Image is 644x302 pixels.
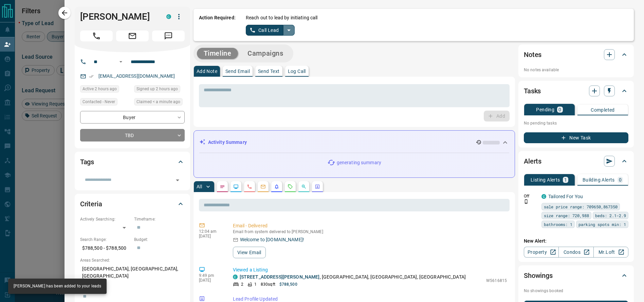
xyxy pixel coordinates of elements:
[82,86,117,92] span: Active 2 hours ago
[80,196,185,212] div: Criteria
[524,153,628,169] div: Alerts
[199,234,223,239] p: [DATE]
[80,237,131,243] p: Search Range:
[89,74,94,79] svg: Email Verified
[241,48,290,59] button: Campaigns
[134,98,185,108] div: Sat Sep 13 2025
[117,58,125,66] button: Open
[524,199,529,204] svg: Push Notification Only
[233,247,266,258] button: View Email
[337,159,381,166] p: generating summary
[233,275,238,279] div: condos.ca
[274,184,279,189] svg: Listing Alerts
[288,69,306,74] p: Log Call
[544,212,589,219] span: size range: 720,988
[80,257,185,263] p: Areas Searched:
[80,156,94,167] h2: Tags
[246,25,295,36] div: split button
[233,222,507,229] p: Email - Delivered
[619,177,622,182] p: 0
[541,194,546,199] div: condos.ca
[80,85,131,95] div: Fri Sep 12 2025
[80,199,102,209] h2: Criteria
[134,85,185,95] div: Fri Sep 12 2025
[116,31,149,41] span: Email
[544,203,618,210] span: sale price range: 709650,867350
[524,193,537,199] p: Off
[199,278,223,283] p: [DATE]
[578,221,626,228] span: parking spots min: 1
[199,273,223,278] p: 9:49 pm
[197,184,202,189] p: All
[80,243,131,254] p: $788,500 - $788,500
[301,184,307,189] svg: Opportunities
[240,236,304,243] p: Welcome to [DOMAIN_NAME]!
[240,273,466,281] p: , [GEOGRAPHIC_DATA], [GEOGRAPHIC_DATA], [GEOGRAPHIC_DATA]
[80,263,185,282] p: [GEOGRAPHIC_DATA], [GEOGRAPHIC_DATA], [GEOGRAPHIC_DATA]
[524,156,541,167] h2: Alerts
[564,177,567,182] p: 1
[593,247,628,258] a: Mr.Loft
[220,184,225,189] svg: Notes
[80,111,185,124] div: Buyer
[258,69,280,74] p: Send Text
[233,229,507,234] p: Email from system delivered to [PERSON_NAME]
[14,281,101,292] div: [PERSON_NAME] has been added to your leads
[247,184,252,189] svg: Calls
[208,139,247,146] p: Activity Summary
[279,281,297,287] p: $788,500
[80,216,131,222] p: Actively Searching:
[524,83,628,99] div: Tasks
[524,118,628,128] p: No pending tasks
[199,14,236,36] p: Action Required:
[136,86,178,92] span: Signed up 2 hours ago
[246,14,318,21] p: Reach out to lead by initiating call
[166,14,171,19] div: condos.ca
[524,247,559,258] a: Property
[558,247,593,258] a: Condos
[80,11,156,22] h1: [PERSON_NAME]
[536,107,554,112] p: Pending
[583,177,615,182] p: Building Alerts
[524,238,628,245] p: New Alert:
[199,229,223,234] p: 12:04 am
[152,31,185,41] span: Message
[261,281,275,287] p: 830 sqft
[486,278,507,284] p: W5616815
[524,288,628,294] p: No showings booked
[246,25,283,36] button: Call Lead
[197,69,217,74] p: Add Note
[80,154,185,170] div: Tags
[134,237,185,243] p: Budget:
[173,175,182,185] button: Open
[524,86,541,96] h2: Tasks
[315,184,320,189] svg: Agent Actions
[260,184,266,189] svg: Emails
[591,108,615,112] p: Completed
[134,216,185,222] p: Timeframe:
[80,285,185,291] p: Motivation:
[548,194,583,199] a: Tailored For You
[240,274,320,280] a: [STREET_ADDRESS][PERSON_NAME]
[136,98,180,105] span: Claimed < a minute ago
[233,266,507,273] p: Viewed a Listing
[524,46,628,63] div: Notes
[524,267,628,284] div: Showings
[233,184,239,189] svg: Lead Browsing Activity
[197,48,238,59] button: Timeline
[254,281,257,287] p: 1
[558,107,561,112] p: 0
[595,212,626,219] span: beds: 2.1-2.9
[524,270,553,281] h2: Showings
[225,69,250,74] p: Send Email
[524,67,628,73] p: No notes available
[80,129,185,141] div: TBD
[241,281,243,287] p: 2
[98,73,175,79] a: [EMAIL_ADDRESS][DOMAIN_NAME]
[288,184,293,189] svg: Requests
[524,49,541,60] h2: Notes
[531,177,560,182] p: Listing Alerts
[199,136,509,149] div: Activity Summary
[524,132,628,143] button: New Task
[544,221,572,228] span: bathrooms: 1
